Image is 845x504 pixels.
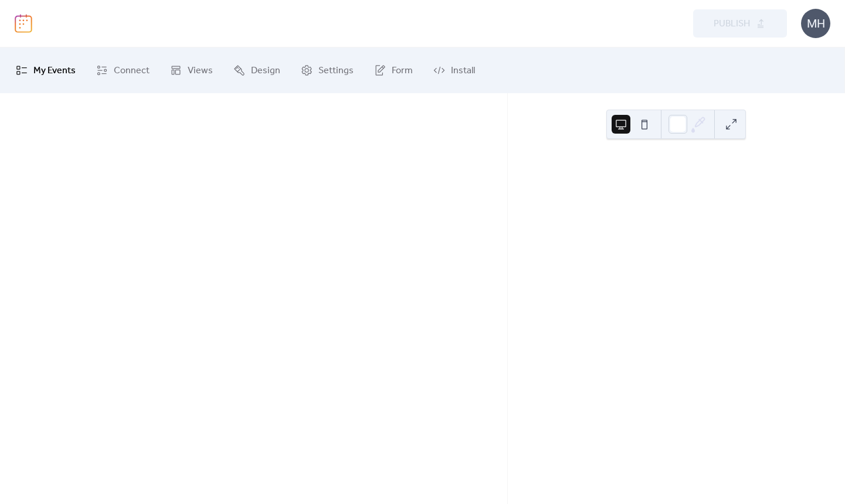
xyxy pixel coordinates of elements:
[365,52,422,88] a: Form
[87,52,158,88] a: Connect
[15,14,32,33] img: logo
[188,62,213,80] span: Views
[33,62,76,80] span: My Events
[225,52,289,88] a: Design
[251,62,280,80] span: Design
[318,62,354,80] span: Settings
[801,9,830,38] div: MH
[114,62,150,80] span: Connect
[292,52,362,88] a: Settings
[425,52,484,88] a: Install
[392,62,413,80] span: Form
[161,52,222,88] a: Views
[451,62,475,80] span: Install
[7,52,84,88] a: My Events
